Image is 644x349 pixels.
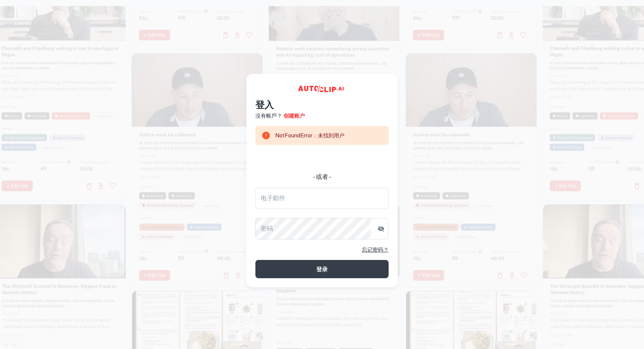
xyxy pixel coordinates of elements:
[255,260,389,278] button: 登录
[284,113,305,119] font: 创建账户
[255,113,282,119] font: 沒有帳戶？
[255,99,274,110] font: 登入
[316,266,328,273] font: 登录
[252,150,392,167] iframe: “使用Google账号登录”按钮
[284,112,305,120] a: 创建账户
[313,173,331,180] font: - 或者 -
[362,245,389,254] a: 忘记密码？
[362,247,389,253] font: 忘记密码？
[275,132,344,139] font: NotFoundError：未找到用户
